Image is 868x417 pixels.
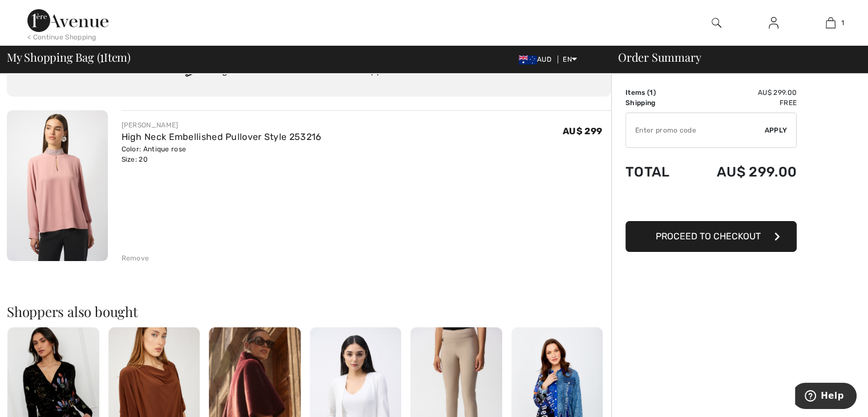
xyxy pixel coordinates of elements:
[656,231,761,242] span: Proceed to Checkout
[122,144,322,165] div: Color: Antique rose Size: 20
[769,16,778,30] img: My Info
[765,125,788,135] span: Apply
[712,16,721,30] img: search the website
[626,113,765,147] input: Promo code
[122,131,322,142] a: High Neck Embellished Pullover Style 253216
[625,87,687,98] td: Items ( )
[7,51,131,63] span: My Shopping Bag ( Item)
[7,110,108,261] img: High Neck Embellished Pullover Style 253216
[519,55,556,63] span: AUD
[802,16,858,30] a: 1
[625,153,687,191] td: Total
[27,32,96,42] div: < Continue Shopping
[563,55,577,63] span: EN
[7,304,611,318] h2: Shoppers also bought
[841,18,844,28] span: 1
[649,89,653,97] span: 1
[122,253,150,263] div: Remove
[604,51,861,63] div: Order Summary
[826,16,835,30] img: My Bag
[625,221,797,252] button: Proceed to Checkout
[563,126,602,137] span: AU$ 299
[519,55,537,65] img: Australian Dollar
[100,49,104,63] span: 1
[795,383,857,411] iframe: Opens a widget where you can find more information
[760,16,788,30] a: Sign In
[687,98,797,108] td: Free
[625,191,797,217] iframe: PayPal
[122,120,322,130] div: [PERSON_NAME]
[687,87,797,98] td: AU$ 299.00
[625,98,687,108] td: Shipping
[27,9,108,32] img: 1ère Avenue
[687,153,797,191] td: AU$ 299.00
